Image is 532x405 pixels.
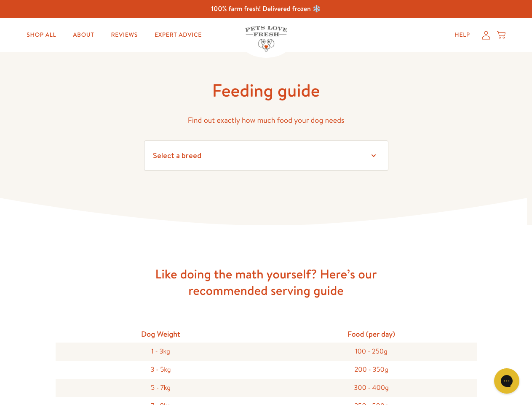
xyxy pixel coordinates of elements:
h3: Like doing the math yourself? Here’s our recommended serving guide [131,266,401,299]
iframe: Gorgias live chat messenger [490,365,524,397]
h1: Feeding guide [144,79,388,102]
div: 5 - 7kg [56,379,266,397]
div: 100 - 250g [266,343,477,361]
div: 300 - 400g [266,379,477,397]
a: Shop All [20,27,63,43]
a: Expert Advice [148,27,209,43]
div: Dog Weight [56,326,266,342]
img: Pets Love Fresh [245,26,287,51]
div: 3 - 5kg [56,361,266,379]
a: Help [448,27,477,43]
div: Food (per day) [266,326,477,342]
div: 200 - 350g [266,361,477,379]
p: Find out exactly how much food your dog needs [144,114,388,127]
a: Reviews [104,27,144,43]
a: About [66,27,101,43]
div: 1 - 3kg [56,343,266,361]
